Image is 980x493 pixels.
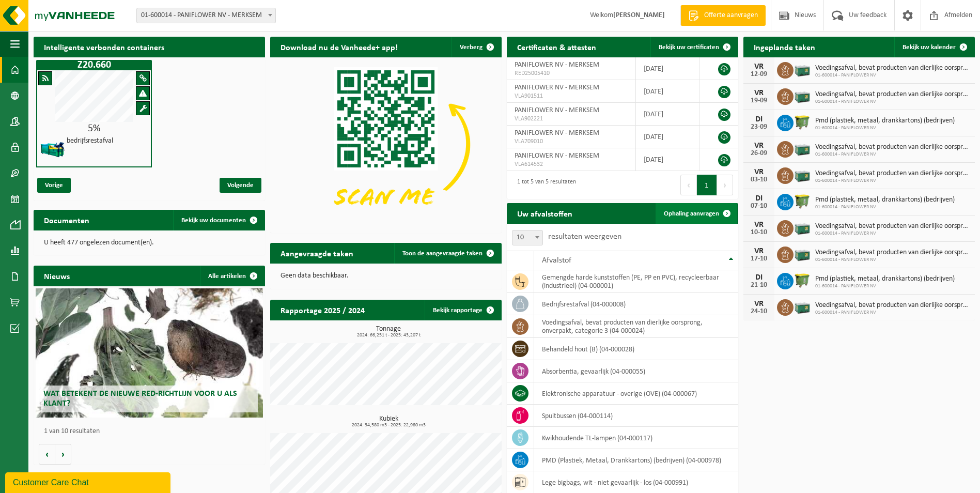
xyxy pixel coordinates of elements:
[815,283,955,289] span: 01-600014 - PANIFLOWER NV
[460,44,483,51] span: Verberg
[613,11,665,19] strong: [PERSON_NAME]
[515,92,628,100] span: VLA901511
[515,160,628,168] span: VLA614532
[794,298,811,315] img: PB-LB-0680-HPE-GN-01
[534,449,738,471] td: PMD (Plastiek, Metaal, Drankkartons) (bedrijven) (04-000978)
[794,192,811,210] img: WB-1100-HPE-GN-51
[534,293,738,315] td: bedrijfsrestafval (04-000008)
[749,150,769,157] div: 26-09
[749,247,769,255] div: VR
[270,300,375,320] h2: Rapportage 2025 / 2024
[136,8,276,23] span: 01-600014 - PANIFLOWER NV - MERKSEM
[749,115,769,124] div: DI
[749,142,769,150] div: VR
[749,176,769,183] div: 03-10
[534,270,738,293] td: gemengde harde kunststoffen (PE, PP en PVC), recycleerbaar (industrieel) (04-000001)
[534,427,738,449] td: kwikhoudende TL-lampen (04-000117)
[749,63,769,71] div: VR
[67,137,113,145] h4: bedrijfsrestafval
[636,126,699,148] td: [DATE]
[515,137,628,146] span: VLA709010
[636,103,699,126] td: [DATE]
[815,204,955,210] span: 01-600014 - PANIFLOWER NV
[815,178,970,184] span: 01-600014 - PANIFLOWER NV
[794,60,811,78] img: PB-LB-0680-HPE-GN-01
[749,282,769,289] div: 21-10
[680,175,697,195] button: Previous
[542,256,571,265] span: Afvalstof
[815,72,970,79] span: 01-600014 - PANIFLOWER NV
[173,210,264,230] a: Bekijk uw documenten
[680,5,766,26] a: Offerte aanvragen
[749,124,769,131] div: 23-09
[275,415,502,428] h3: Kubiek
[270,243,364,263] h2: Aangevraagde taken
[894,37,974,57] a: Bekijk uw kalender
[815,301,970,310] span: Voedingsafval, bevat producten van dierlijke oorsprong, onverpakt, categorie 3
[452,37,501,57] button: Verberg
[697,175,717,195] button: 1
[548,233,621,241] label: resultaten weergeven
[815,230,970,237] span: 01-600014 - PANIFLOWER NV
[749,221,769,229] div: VR
[394,243,501,264] a: Toon de aangevraagde taken
[815,151,970,158] span: 01-600014 - PANIFLOWER NV
[815,90,970,99] span: Voedingsafval, bevat producten van dierlijke oorsprong, onverpakt, categorie 3
[659,44,719,51] span: Bekijk uw certificaten
[794,166,811,183] img: PB-LB-0680-HPE-GN-01
[794,271,811,289] img: WB-1100-HPE-GN-51
[515,69,628,78] span: RED25005410
[815,99,970,105] span: 01-600014 - PANIFLOWER NV
[44,239,255,246] p: U heeft 477 ongelezen document(en).
[534,315,738,338] td: voedingsafval, bevat producten van dierlijke oorsprong, onverpakt, categorie 3 (04-000024)
[534,382,738,405] td: elektronische apparatuur - overige (OVE) (04-000067)
[815,117,955,125] span: Pmd (plastiek, metaal, drankkartons) (bedrijven)
[636,80,699,103] td: [DATE]
[749,273,769,282] div: DI
[55,444,71,465] button: Volgende
[815,257,970,263] span: 01-600014 - PANIFLOWER NV
[512,174,576,196] div: 1 tot 5 van 5 resultaten
[815,170,970,178] span: Voedingsafval, bevat producten van dierlijke oorsprong, onverpakt, categorie 3
[275,326,502,338] h3: Tonnage
[275,333,502,338] span: 2024: 66,251 t - 2025: 43,207 t
[44,428,260,435] p: 1 van 10 resultaten
[137,8,275,23] span: 01-600014 - PANIFLOWER NV - MERKSEM
[515,106,599,114] span: PANIFLOWER NV - MERKSEM
[743,37,826,57] h2: Ingeplande taken
[794,245,811,263] img: PB-LB-0680-HPE-GN-01
[515,61,599,69] span: PANIFLOWER NV - MERKSEM
[512,230,542,245] span: 10
[270,37,408,57] h2: Download nu de Vanheede+ app!
[717,175,733,195] button: Next
[815,143,970,151] span: Voedingsafval, bevat producten van dierlijke oorsprong, onverpakt, categorie 3
[749,71,769,78] div: 12-09
[664,210,719,217] span: Ophaling aanvragen
[40,136,66,162] img: HK-XZ-20-GN-12
[749,97,769,104] div: 19-09
[515,115,628,123] span: VLA902221
[749,194,769,203] div: DI
[749,203,769,210] div: 07-10
[794,113,811,131] img: WB-1100-HPE-GN-51
[507,37,606,57] h2: Certificaten & attesten
[534,360,738,382] td: absorbentia, gevaarlijk (04-000055)
[34,37,265,57] h2: Intelligente verbonden containers
[515,129,599,137] span: PANIFLOWER NV - MERKSEM
[636,148,699,171] td: [DATE]
[815,222,970,230] span: Voedingsafval, bevat producten van dierlijke oorsprong, onverpakt, categorie 3
[794,219,811,236] img: PB-LB-0680-HPE-GN-01
[650,37,737,57] a: Bekijk uw certificaten
[515,84,599,91] span: PANIFLOWER NV - MERKSEM
[36,288,262,418] a: Wat betekent de nieuwe RED-richtlijn voor u als klant?
[425,300,501,320] a: Bekijk rapportage
[656,203,737,224] a: Ophaling aanvragen
[794,87,811,104] img: PB-LB-0680-HPE-GN-01
[34,210,100,230] h2: Documenten
[275,423,502,428] span: 2024: 34,580 m3 - 2025: 22,980 m3
[37,124,151,134] div: 5%
[39,444,55,465] button: Vorige
[749,300,769,308] div: VR
[507,203,583,223] h2: Uw afvalstoffen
